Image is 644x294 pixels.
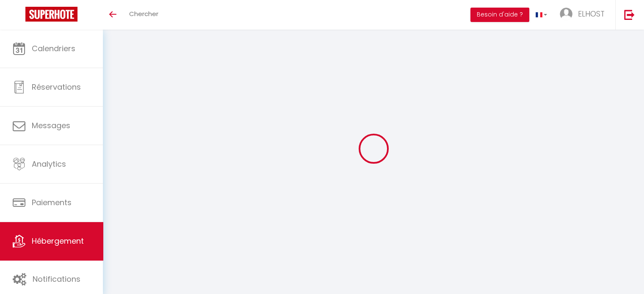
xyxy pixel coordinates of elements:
img: ... [560,8,572,20]
span: ELHOST [578,8,605,19]
span: Paiements [32,197,72,208]
img: logout [624,9,635,20]
span: Messages [32,120,70,131]
span: Hébergement [32,236,84,246]
button: Besoin d'aide ? [470,8,529,22]
span: Analytics [32,159,66,169]
span: Chercher [129,9,158,18]
img: Super Booking [25,7,77,22]
span: Calendriers [32,43,75,54]
span: Notifications [33,274,80,284]
span: Réservations [32,82,81,92]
